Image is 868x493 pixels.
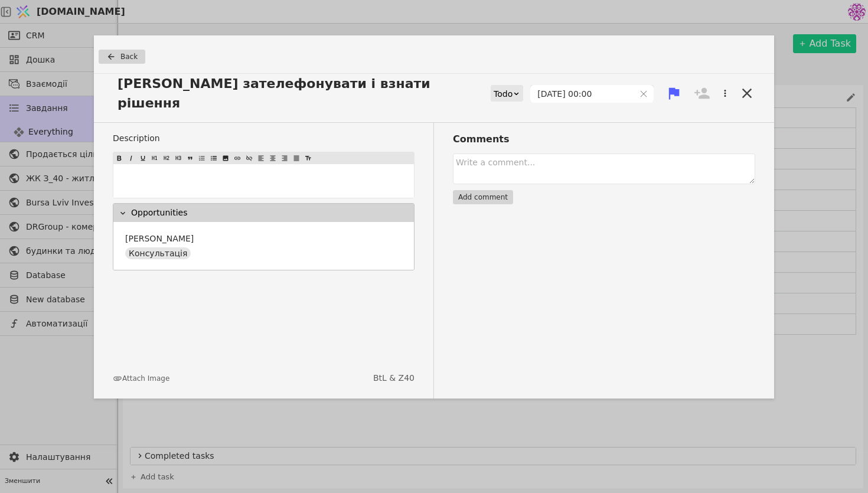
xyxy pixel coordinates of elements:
[125,247,191,259] div: Консультація
[373,372,415,384] a: BtL & Z40
[113,74,491,113] span: [PERSON_NAME] зателефонувати і взнати рішення
[131,207,188,219] p: Opportunities
[453,132,755,146] h3: Comments
[531,86,634,102] input: dd.MM.yyyy HH:mm
[125,233,194,245] p: [PERSON_NAME]
[120,51,138,62] span: Back
[494,86,513,102] div: Todo
[113,132,415,145] label: Description
[639,90,648,98] svg: close
[113,373,169,384] button: Attach Image
[639,90,648,98] button: Clear
[453,190,513,204] button: Add comment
